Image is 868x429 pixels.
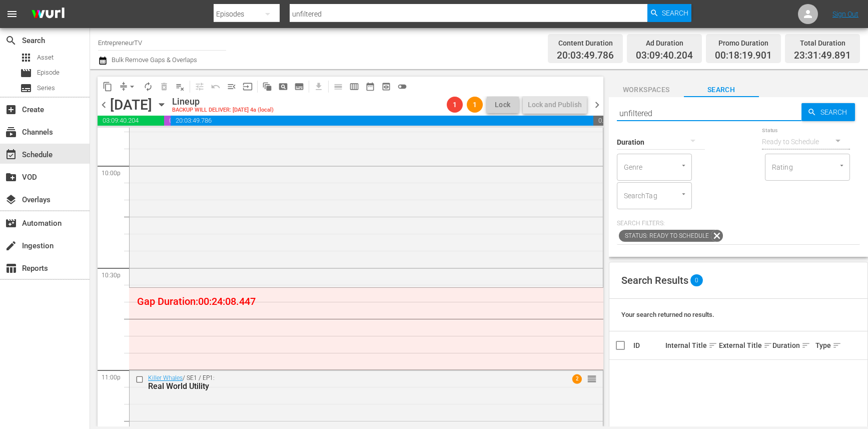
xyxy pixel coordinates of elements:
span: Remove Gaps & Overlaps [116,79,140,95]
span: subtitles_outlined [294,82,304,92]
span: auto_awesome_motion_outlined [262,82,272,92]
span: Clear Lineup [172,79,188,95]
span: Episode [37,68,60,78]
span: Search [5,35,17,47]
span: Your search returned no results. [621,311,714,318]
span: Month Calendar View [362,79,378,95]
span: 00:28:10.109 [593,116,603,126]
div: Duration [772,339,812,351]
span: sort [801,341,810,350]
span: compress [119,82,129,92]
button: reorder [587,373,597,383]
div: External Title [719,339,769,351]
button: Open [837,161,846,170]
span: Overlays [5,194,17,206]
span: autorenew_outlined [143,82,153,92]
span: View Backup [378,79,394,95]
span: sort [763,341,772,350]
img: ans4CAIJ8jUAAAAAAAAAAAAAAAAAAAAAAAAgQb4GAAAAAAAAAAAAAAAAAAAAAAAAJMjXAAAAAAAAAAAAAAAAAAAAAAAAgAT5G... [24,3,72,26]
p: Search Filters: [617,219,860,228]
span: Copy Lineup [100,79,116,95]
div: Lineup [172,96,274,107]
div: Promo Duration [715,36,772,50]
div: Internal Title [665,339,716,351]
span: Search Results [621,274,688,286]
div: Real World Utility [148,381,548,391]
span: Status: Ready to Schedule [619,230,711,242]
span: 1 [467,101,483,109]
span: Channels [5,126,17,138]
a: Killer Whales [148,374,183,381]
span: playlist_remove_outlined [175,82,185,92]
span: Episode [20,67,32,79]
div: Total Duration [794,36,851,50]
span: Loop Content [140,79,156,95]
span: Workspaces [609,84,684,96]
span: Download as CSV [307,77,327,96]
div: / SE1 / EP1: [148,374,548,391]
span: Lock [491,100,515,110]
div: Type [815,339,844,351]
span: menu_open [227,82,237,92]
span: 2 [572,374,581,384]
button: Open [679,189,688,199]
span: chevron_left [98,99,110,111]
span: Search [816,103,855,121]
span: input [243,82,253,92]
span: Search [684,84,759,96]
span: toggle_off [397,82,407,92]
span: Schedule [5,149,17,161]
span: 20:03:49.786 [171,116,593,126]
button: Search [801,103,855,121]
span: Select an event to delete [156,79,172,95]
div: [DATE] [110,97,152,113]
span: 03:09:40.204 [636,50,693,62]
span: date_range_outlined [365,82,375,92]
span: Ingestion [5,240,17,252]
span: pageview_outlined [278,82,288,92]
span: arrow_drop_down [127,82,137,92]
span: Refresh All Search Blocks [256,77,275,96]
div: Content Duration [557,36,614,50]
span: 20:03:49.786 [557,50,614,62]
span: 03:09:40.204 [98,116,164,126]
span: Series [37,83,55,93]
span: Week Calendar View [346,79,362,95]
span: reorder [587,373,597,384]
span: Reports [5,262,17,274]
span: content_copy [103,82,113,92]
span: Create Search Block [275,79,291,95]
span: Update Metadata from Key Asset [240,79,256,95]
button: Lock [487,97,519,113]
span: Revert to Primary Episode [208,79,224,95]
div: ID [633,341,662,349]
span: sort [832,341,841,350]
span: Search [662,4,688,22]
button: Search [647,4,691,22]
a: Sign Out [832,10,858,18]
span: Fill episodes with ad slates [224,79,240,95]
span: sort [708,341,717,350]
span: 1 [447,101,463,109]
span: Create Series Block [291,79,307,95]
div: Lock and Publish [528,96,582,114]
span: calendar_view_week_outlined [349,82,359,92]
span: 0 [690,274,703,286]
span: Customize Events [188,77,208,96]
span: Asset [37,53,54,63]
div: BACKUP WILL DELIVER: [DATE] 4a (local) [172,107,274,114]
span: Asset [20,52,32,64]
span: 23:31:49.891 [794,50,851,62]
span: Day Calendar View [327,77,346,96]
span: Automation [5,217,17,229]
button: Lock and Publish [523,96,587,114]
span: 24 hours Lineup View is OFF [394,79,410,95]
span: menu [6,8,18,20]
span: Bulk Remove Gaps & Overlaps [110,56,197,64]
div: Ready to Schedule [762,128,850,156]
span: chevron_right [591,99,603,111]
span: VOD [5,171,17,183]
span: preview_outlined [381,82,391,92]
span: Series [20,82,32,94]
span: Create [5,104,17,116]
